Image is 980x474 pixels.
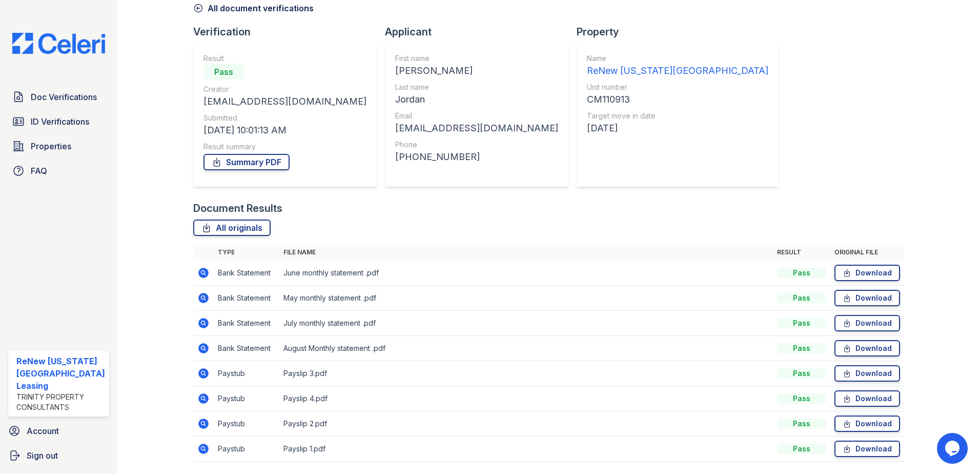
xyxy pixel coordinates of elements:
[214,244,279,261] th: Type
[16,355,105,392] div: ReNew [US_STATE][GEOGRAPHIC_DATA] Leasing
[279,336,773,361] td: August Monthly statement .pdf
[279,286,773,311] td: May monthly statement .pdf
[834,265,900,281] a: Download
[214,311,279,336] td: Bank Statement
[587,121,768,135] div: [DATE]
[8,161,109,181] a: FAQ
[777,393,826,404] div: Pass
[203,94,366,109] div: [EMAIL_ADDRESS][DOMAIN_NAME]
[385,25,577,39] div: Applicant
[279,244,773,261] th: File name
[587,64,768,78] div: ReNew [US_STATE][GEOGRAPHIC_DATA]
[203,84,366,94] div: Creator
[193,2,314,14] a: All document verifications
[31,91,97,103] span: Doc Verifications
[834,315,900,331] a: Download
[214,411,279,437] td: Paystub
[937,433,970,464] iframe: chat widget
[193,220,271,236] a: All originals
[587,111,768,121] div: Target move in date
[203,154,290,170] a: Summary PDF
[203,53,366,64] div: Result
[395,92,558,107] div: Jordan
[8,111,109,132] a: ID Verifications
[8,87,109,107] a: Doc Verifications
[395,82,558,92] div: Last name
[777,419,826,429] div: Pass
[834,416,900,432] a: Download
[587,92,768,107] div: CM110913
[777,293,826,303] div: Pass
[587,53,768,78] a: Name ReNew [US_STATE][GEOGRAPHIC_DATA]
[16,392,105,412] div: Trinity Property Consultants
[214,361,279,386] td: Paystub
[31,165,47,177] span: FAQ
[587,82,768,92] div: Unit number
[830,244,904,261] th: Original file
[395,121,558,135] div: [EMAIL_ADDRESS][DOMAIN_NAME]
[587,53,768,64] div: Name
[214,437,279,462] td: Paystub
[279,261,773,286] td: June monthly statement .pdf
[31,140,71,152] span: Properties
[214,336,279,361] td: Bank Statement
[395,150,558,164] div: [PHONE_NUMBER]
[777,368,826,379] div: Pass
[834,390,900,407] a: Download
[395,64,558,78] div: [PERSON_NAME]
[203,123,366,137] div: [DATE] 10:01:13 AM
[777,444,826,454] div: Pass
[777,343,826,353] div: Pass
[834,441,900,457] a: Download
[4,33,113,54] img: CE_Logo_Blue-a8612792a0a2168367f1c8372b55b34899dd931a85d93a1a3d3e32e68fde9ad4.png
[279,311,773,336] td: July monthly statement .pdf
[395,53,558,64] div: First name
[203,142,366,152] div: Result summary
[395,111,558,121] div: Email
[834,365,900,382] a: Download
[214,386,279,411] td: Paystub
[214,261,279,286] td: Bank Statement
[773,244,830,261] th: Result
[8,136,109,156] a: Properties
[4,445,113,466] a: Sign out
[834,340,900,357] a: Download
[279,361,773,386] td: Payslip 3.pdf
[193,201,282,215] div: Document Results
[203,64,244,80] div: Pass
[193,25,385,39] div: Verification
[4,421,113,441] a: Account
[27,449,58,462] span: Sign out
[577,25,787,39] div: Property
[279,411,773,437] td: Payslip 2.pdf
[279,386,773,411] td: Payslip 4.pdf
[27,425,59,437] span: Account
[777,268,826,278] div: Pass
[279,437,773,462] td: Payslip 1.pdf
[203,113,366,123] div: Submitted
[214,286,279,311] td: Bank Statement
[834,290,900,306] a: Download
[31,115,89,128] span: ID Verifications
[777,318,826,328] div: Pass
[395,140,558,150] div: Phone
